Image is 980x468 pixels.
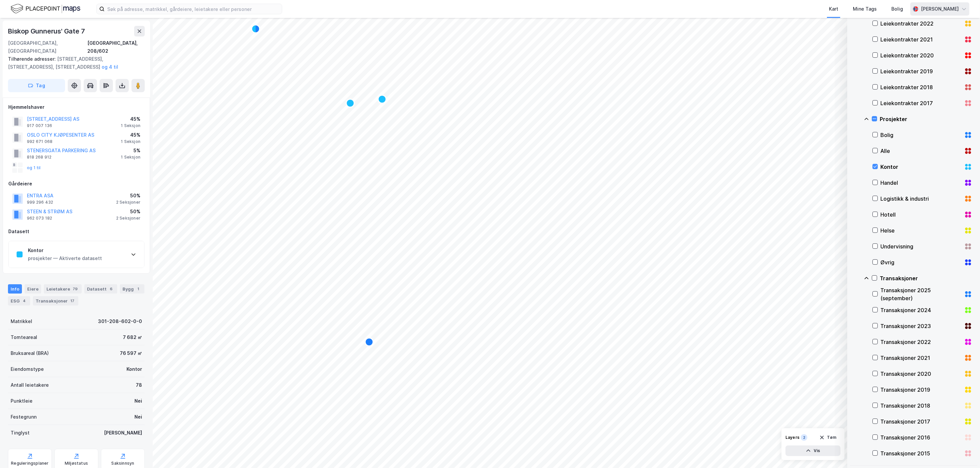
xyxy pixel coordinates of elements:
[815,432,841,443] button: Tøm
[785,435,799,440] div: Layers
[27,200,53,205] div: 999 296 432
[104,429,142,437] div: [PERSON_NAME]
[921,5,959,13] div: [PERSON_NAME]
[121,147,140,155] div: 5%
[880,242,961,250] div: Undervisning
[880,83,961,91] div: Leiekontrakter 2018
[880,131,961,139] div: Bolig
[27,139,52,144] div: 992 671 068
[880,115,972,123] div: Prosjekter
[11,413,37,421] div: Festegrunn
[135,286,142,292] div: 1
[116,208,140,216] div: 50%
[11,397,33,405] div: Punktleie
[947,436,980,468] iframe: Chat Widget
[880,338,961,346] div: Transaksjoner 2022
[136,381,142,389] div: 78
[11,429,30,437] div: Tinglyst
[87,39,145,55] div: [GEOGRAPHIC_DATA], 208/602
[880,99,961,107] div: Leiekontrakter 2017
[25,284,41,294] div: Eiere
[11,3,80,15] img: logo.f888ab2527a4732fd821a326f86c7f29.svg
[121,123,140,128] div: 1 Seksjon
[11,381,49,389] div: Antall leietakere
[112,461,134,466] div: Saksinnsyn
[880,227,961,234] div: Helse
[880,20,961,28] div: Leiekontrakter 2022
[891,5,903,13] div: Bolig
[123,333,142,341] div: 7 682 ㎡
[84,284,117,294] div: Datasett
[121,155,140,160] div: 1 Seksjon
[116,200,140,205] div: 2 Seksjoner
[134,397,142,405] div: Nei
[21,298,28,304] div: 4
[880,306,961,314] div: Transaksjoner 2024
[8,56,57,62] span: Tilhørende adresser:
[69,298,76,304] div: 17
[121,139,140,144] div: 1 Seksjon
[801,434,807,441] div: 2
[105,4,282,14] input: Søk på adresse, matrikkel, gårdeiere, leietakere eller personer
[365,338,373,346] div: Map marker
[880,402,961,410] div: Transaksjoner 2018
[8,79,65,92] button: Tag
[8,228,144,235] div: Datasett
[252,25,260,33] div: Map marker
[880,179,961,187] div: Handel
[880,211,961,219] div: Hotell
[880,67,961,75] div: Leiekontrakter 2019
[829,5,838,13] div: Kart
[880,434,961,441] div: Transaksjoner 2016
[8,103,144,111] div: Hjemmelshaver
[880,386,961,394] div: Transaksjoner 2019
[880,147,961,155] div: Alle
[71,286,79,292] div: 79
[121,131,140,139] div: 45%
[880,449,961,457] div: Transaksjoner 2015
[346,99,354,107] div: Map marker
[785,445,841,456] button: Vis
[880,286,961,302] div: Transaksjoner 2025 (september)
[880,163,961,171] div: Kontor
[108,286,115,292] div: 6
[27,216,52,221] div: 962 073 182
[98,317,142,325] div: 301-208-602-0-0
[28,254,102,262] div: prosjekter — Aktiverte datasett
[116,192,140,200] div: 50%
[880,322,961,330] div: Transaksjoner 2023
[880,51,961,59] div: Leiekontrakter 2020
[27,155,51,160] div: 818 268 912
[126,365,142,373] div: Kontor
[378,95,386,103] div: Map marker
[28,246,102,254] div: Kontor
[11,349,49,357] div: Bruksareal (BRA)
[120,284,144,294] div: Bygg
[880,274,972,282] div: Transaksjoner
[11,461,48,466] div: Reguleringsplaner
[116,216,140,221] div: 2 Seksjoner
[8,55,139,71] div: [STREET_ADDRESS], [STREET_ADDRESS], [STREET_ADDRESS]
[8,296,30,305] div: ESG
[853,5,877,13] div: Mine Tags
[880,195,961,203] div: Logistikk & industri
[65,461,88,466] div: Miljøstatus
[11,317,32,325] div: Matrikkel
[33,296,78,305] div: Transaksjoner
[134,413,142,421] div: Nei
[880,258,961,266] div: Øvrig
[8,284,22,294] div: Info
[11,365,44,373] div: Eiendomstype
[44,284,82,294] div: Leietakere
[880,370,961,378] div: Transaksjoner 2020
[120,349,142,357] div: 76 597 ㎡
[880,354,961,362] div: Transaksjoner 2021
[8,26,86,36] div: Biskop Gunnerus' Gate 7
[947,436,980,468] div: Kontrollprogram for chat
[880,418,961,426] div: Transaksjoner 2017
[8,180,144,188] div: Gårdeiere
[11,333,37,341] div: Tomteareal
[8,39,87,55] div: [GEOGRAPHIC_DATA], [GEOGRAPHIC_DATA]
[880,35,961,43] div: Leiekontrakter 2021
[121,115,140,123] div: 45%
